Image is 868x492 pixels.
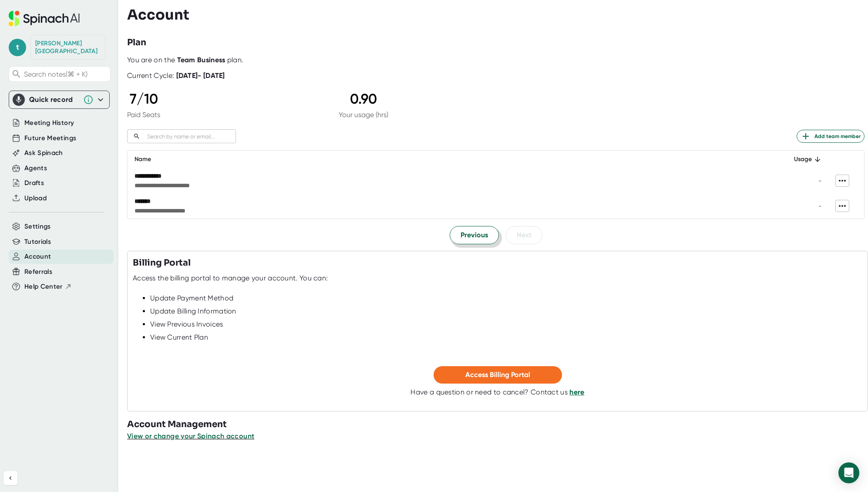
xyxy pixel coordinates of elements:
span: View or change your Spinach account [127,432,254,440]
button: Ask Spinach [24,148,63,158]
div: View Previous Invoices [150,320,862,329]
div: Name [135,154,766,165]
b: Team Business [177,56,225,64]
button: Collapse sidebar [3,471,17,485]
div: Your usage (hrs) [339,111,388,119]
div: Update Payment Method [150,294,862,303]
div: Access the billing portal to manage your account. You can: [133,274,328,283]
input: Search by name or email... [144,131,236,142]
td: - [773,168,828,193]
h3: Account [127,7,189,23]
div: 7 / 10 [127,91,160,107]
div: Todd Ramsburg [35,40,101,55]
span: t [9,39,26,56]
h3: Billing Portal [133,256,191,270]
div: Quick record [29,95,79,104]
button: Meeting History [24,118,74,128]
h3: Plan [127,36,146,49]
span: Add team member [801,131,861,142]
div: Update Billing Information [150,307,862,316]
button: Help Center [24,282,72,292]
button: Next [506,226,542,244]
div: Usage [780,154,821,165]
button: Referrals [24,267,52,277]
span: Previous [461,230,488,240]
button: Previous [450,226,499,244]
button: Account [24,252,51,262]
span: Next [517,230,532,240]
button: Access Billing Portal [434,366,562,384]
b: [DATE] - [DATE] [176,71,225,80]
div: 0.90 [339,91,388,107]
button: Future Meetings [24,133,76,143]
button: Agents [24,163,47,173]
span: Search notes (⌘ + K) [24,70,108,78]
button: View or change your Spinach account [127,431,254,441]
td: - [773,193,828,219]
div: Have a question or need to cancel? Contact us [410,388,584,397]
a: here [569,388,584,396]
button: Settings [24,222,51,232]
div: You are on the plan. [127,56,865,64]
span: Access Billing Portal [465,371,530,379]
span: Help Center [24,282,63,292]
div: View Current Plan [150,333,862,342]
button: Add team member [797,130,865,143]
h3: Account Management [127,418,868,431]
div: Quick record [13,91,106,108]
div: Open Intercom Messenger [838,462,859,483]
button: Drafts [24,178,44,188]
div: Current Cycle: [127,71,225,80]
div: Paid Seats [127,111,160,119]
button: Upload [24,193,47,203]
button: Tutorials [24,237,51,247]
